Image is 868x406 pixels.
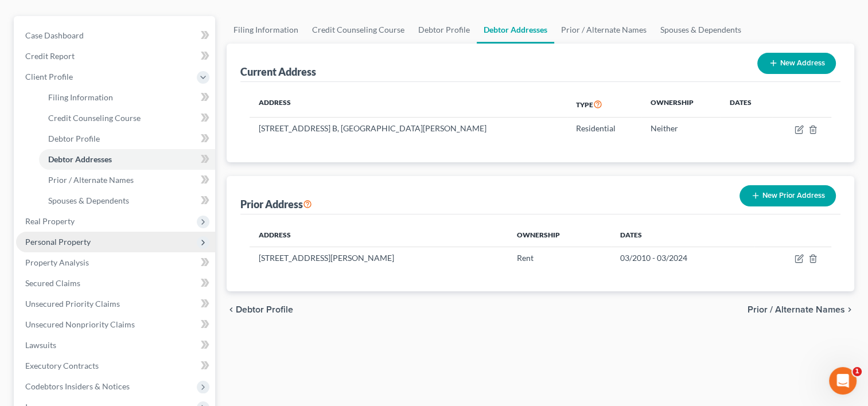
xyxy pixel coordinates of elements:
[39,128,215,149] a: Debtor Profile
[48,196,129,205] span: Spouses & Dependents
[829,367,857,395] iframe: Intercom live chat
[853,367,862,376] span: 1
[48,113,141,123] span: Credit Counseling Course
[757,53,836,74] button: New Address
[39,108,215,128] a: Credit Counseling Course
[721,91,772,118] th: Dates
[411,16,477,44] a: Debtor Profile
[227,16,305,44] a: Filing Information
[567,91,641,118] th: Type
[25,216,75,226] span: Real Property
[48,175,134,185] span: Prior / Alternate Names
[16,356,215,376] a: Executory Contracts
[25,278,80,288] span: Secured Claims
[16,25,215,46] a: Case Dashboard
[16,335,215,356] a: Lawsuits
[25,30,84,40] span: Case Dashboard
[39,190,215,211] a: Spouses & Dependents
[653,16,748,44] a: Spouses & Dependents
[748,305,854,314] button: Prior / Alternate Names chevron_right
[508,247,611,268] td: Rent
[25,319,135,329] span: Unsecured Nonpriority Claims
[16,314,215,335] a: Unsecured Nonpriority Claims
[250,224,508,247] th: Address
[25,361,99,370] span: Executory Contracts
[305,16,411,44] a: Credit Counseling Course
[240,65,316,79] div: Current Address
[39,87,215,108] a: Filing Information
[48,92,113,102] span: Filing Information
[250,247,508,268] td: [STREET_ADDRESS][PERSON_NAME]
[236,305,293,314] span: Debtor Profile
[477,16,554,44] a: Debtor Addresses
[250,118,567,139] td: [STREET_ADDRESS] B, [GEOGRAPHIC_DATA][PERSON_NAME]
[567,118,641,139] td: Residential
[25,237,91,247] span: Personal Property
[508,224,611,247] th: Ownership
[39,149,215,170] a: Debtor Addresses
[845,305,854,314] i: chevron_right
[25,51,75,61] span: Credit Report
[240,197,312,211] div: Prior Address
[611,247,754,268] td: 03/2010 - 03/2024
[739,185,836,206] button: New Prior Address
[227,305,236,314] i: chevron_left
[748,305,845,314] span: Prior / Alternate Names
[16,294,215,314] a: Unsecured Priority Claims
[641,118,721,139] td: Neither
[554,16,653,44] a: Prior / Alternate Names
[25,72,73,81] span: Client Profile
[227,305,293,314] button: chevron_left Debtor Profile
[16,46,215,67] a: Credit Report
[48,134,100,143] span: Debtor Profile
[39,170,215,190] a: Prior / Alternate Names
[48,154,112,164] span: Debtor Addresses
[25,381,130,391] span: Codebtors Insiders & Notices
[641,91,721,118] th: Ownership
[16,252,215,273] a: Property Analysis
[250,91,567,118] th: Address
[25,340,56,350] span: Lawsuits
[25,257,89,267] span: Property Analysis
[16,273,215,294] a: Secured Claims
[25,299,120,309] span: Unsecured Priority Claims
[611,224,754,247] th: Dates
